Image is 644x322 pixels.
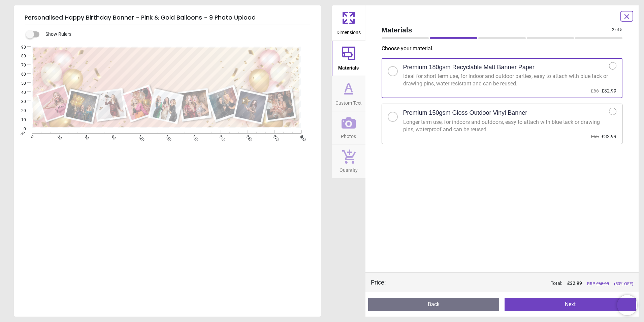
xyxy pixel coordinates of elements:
span: 2 of 5 [612,27,622,33]
h2: Premium 150gsm Gloss Outdoor Vinyl Banner [403,109,527,117]
span: £66 [591,134,599,139]
span: £ [567,280,582,287]
button: Dimensions [332,5,365,41]
span: £32.99 [602,88,616,93]
span: Photos [341,130,356,140]
span: 70 [13,62,26,68]
div: Ideal for short term use, for indoor and outdoor parties, easy to attach with blue tack or drawin... [403,73,609,88]
span: Custom Text [335,97,362,107]
button: Back [368,298,500,311]
span: 40 [13,90,26,96]
span: Dimensions [336,26,361,36]
span: 90 [13,45,26,50]
span: £66 [591,88,599,93]
span: £ 65.98 [596,281,609,286]
span: £32.99 [602,134,616,139]
h5: Personalised Happy Birthday Banner - Pink & Gold Balloons - 9 Photo Upload [25,11,310,25]
span: 10 [13,117,26,123]
span: 60 [13,72,26,77]
span: 50 [13,81,26,86]
span: Quantity [340,164,358,174]
button: Materials [332,41,365,76]
span: 20 [13,108,26,114]
span: (50% OFF) [614,281,633,287]
span: Materials [338,61,359,72]
div: Price : [371,278,386,287]
div: i [609,108,616,115]
button: Custom Text [332,76,365,111]
div: i [609,62,616,70]
button: Next [505,298,636,311]
div: Longer term use, for indoors and outdoors, easy to attach with blue tack or drawing pins, waterpr... [403,118,609,134]
div: Show Rulers [30,30,321,38]
h2: Premium 180gsm Recyclable Matt Banner Paper [403,63,535,72]
button: Quantity [332,144,365,178]
span: Materials [382,25,612,35]
iframe: Brevo live chat [617,295,637,315]
div: Total: [396,280,634,287]
span: 0 [13,126,26,132]
span: RRP [587,281,609,287]
span: 32.99 [570,280,582,286]
span: 30 [13,99,26,105]
p: Choose your material . [382,45,628,52]
button: Photos [332,111,365,144]
span: 80 [13,53,26,59]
